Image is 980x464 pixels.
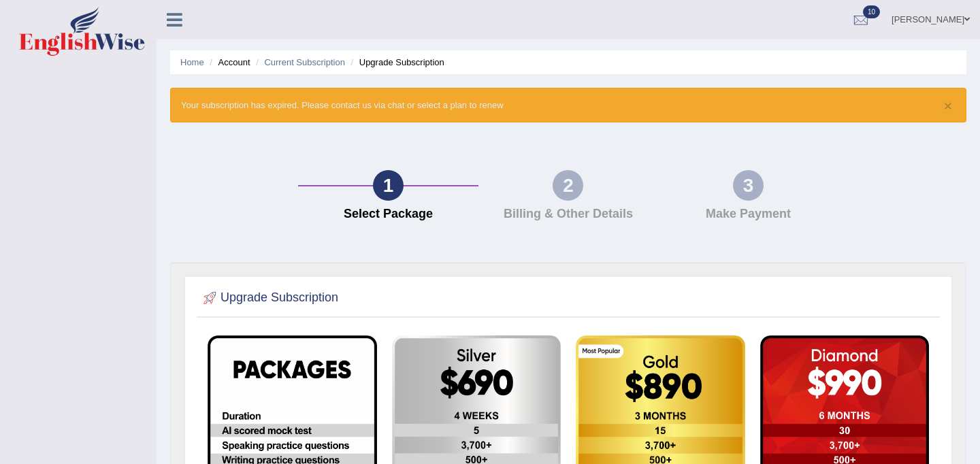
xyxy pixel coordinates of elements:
button: × [944,99,952,113]
a: Current Subscription [264,57,345,67]
div: 2 [553,170,583,201]
div: 3 [733,170,764,201]
div: Your subscription has expired. Please contact us via chat or select a plan to renew [170,88,966,122]
h2: Upgrade Subscription [200,288,338,308]
div: 1 [373,170,404,201]
li: Account [206,56,250,69]
h4: Billing & Other Details [485,208,651,221]
h4: Make Payment [665,208,831,221]
h4: Select Package [305,208,471,221]
span: 10 [863,5,880,18]
li: Upgrade Subscription [348,56,444,69]
a: Home [180,57,204,67]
